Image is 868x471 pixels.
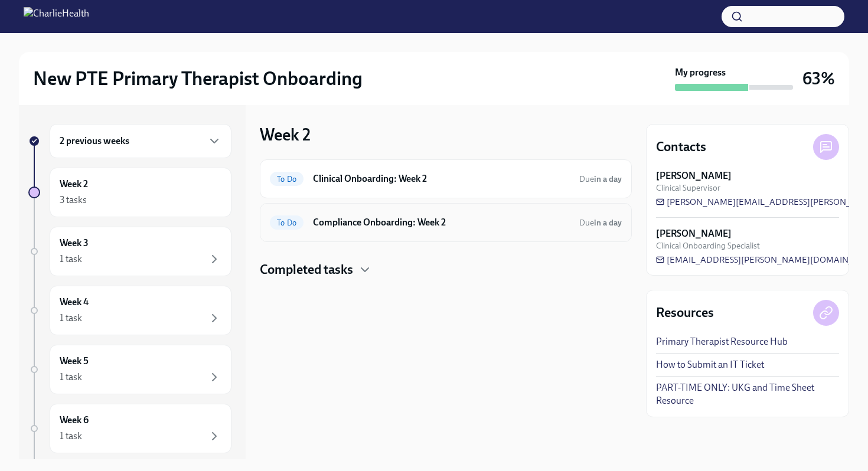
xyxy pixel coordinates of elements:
[313,216,570,229] h6: Compliance Onboarding: Week 2
[656,227,732,240] strong: [PERSON_NAME]
[656,335,788,348] a: Primary Therapist Resource Hub
[60,135,129,148] h6: 2 previous weeks
[60,430,82,443] div: 1 task
[60,296,89,309] h6: Week 4
[260,124,311,145] h3: Week 2
[270,169,622,188] a: To DoClinical Onboarding: Week 2Duein a day
[675,66,726,79] strong: My progress
[28,286,231,335] a: Week 41 task
[60,178,88,191] h6: Week 2
[60,414,89,427] h6: Week 6
[60,194,87,207] div: 3 tasks
[60,371,82,384] div: 1 task
[656,381,839,407] a: PART-TIME ONLY: UKG and Time Sheet Resource
[579,217,622,228] span: September 27th, 2025 10:00
[60,312,82,325] div: 1 task
[579,218,622,228] span: Due
[579,174,622,185] span: September 27th, 2025 10:00
[60,355,89,368] h6: Week 5
[656,358,764,371] a: How to Submit an IT Ticket
[594,218,622,228] strong: in a day
[60,237,89,250] h6: Week 3
[656,304,714,322] h4: Resources
[579,174,622,184] span: Due
[60,253,82,266] div: 1 task
[260,261,353,279] h4: Completed tasks
[50,124,231,158] div: 2 previous weeks
[313,172,570,185] h6: Clinical Onboarding: Week 2
[656,138,706,156] h4: Contacts
[656,182,720,194] span: Clinical Supervisor
[270,213,622,232] a: To DoCompliance Onboarding: Week 2Duein a day
[28,168,231,217] a: Week 23 tasks
[656,240,760,251] span: Clinical Onboarding Specialist
[28,227,231,276] a: Week 31 task
[594,174,622,184] strong: in a day
[270,218,304,227] span: To Do
[24,7,89,26] img: CharlieHealth
[270,175,304,184] span: To Do
[28,404,231,453] a: Week 61 task
[802,68,835,89] h3: 63%
[260,261,632,279] div: Completed tasks
[33,67,363,90] h2: New PTE Primary Therapist Onboarding
[28,345,231,394] a: Week 51 task
[656,169,732,182] strong: [PERSON_NAME]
